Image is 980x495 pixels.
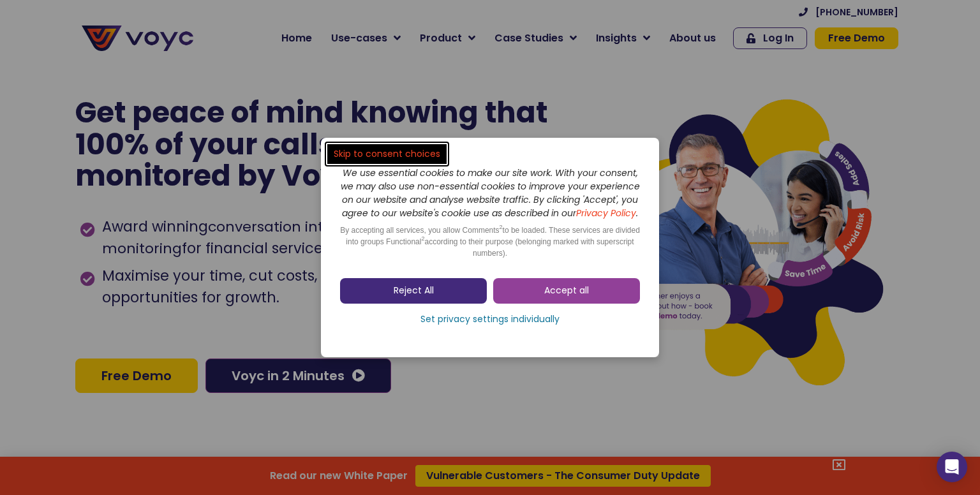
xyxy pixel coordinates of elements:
a: Accept all [493,278,640,304]
a: Reject All [340,278,487,304]
span: Accept all [544,284,589,297]
span: Reject All [394,284,434,297]
a: Set privacy settings individually [340,310,640,329]
i: We use essential cookies to make our site work. With your consent, we may also use non-essential ... [341,166,640,219]
span: Job title [169,103,212,118]
a: Skip to consent choices [327,144,447,164]
sup: 2 [421,235,424,242]
span: By accepting all services, you allow Comments to be loaded. These services are divided into group... [340,226,640,258]
span: Phone [169,51,201,66]
sup: 2 [500,224,503,230]
a: Privacy Policy [576,207,636,219]
a: Privacy Policy [263,265,323,278]
span: Set privacy settings individually [420,313,560,326]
